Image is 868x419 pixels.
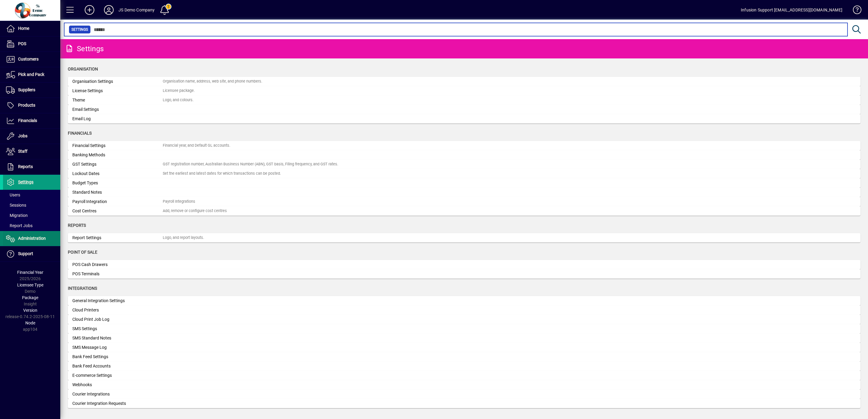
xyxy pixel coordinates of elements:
span: Customers [18,57,39,61]
span: Products [18,103,35,108]
div: Financial Settings [72,142,163,149]
div: Organisation Settings [72,78,163,85]
a: Report SettingsLogo, and report layouts. [68,233,860,242]
span: Home [18,26,29,31]
div: SMS Standard Notes [72,335,163,341]
a: Knowledge Base [848,1,860,21]
span: Reports [18,164,33,169]
div: SMS Message Log [72,344,163,351]
a: Courier Integration Requests [68,399,860,408]
a: Migration [3,210,60,220]
div: Cloud Print Job Log [72,316,163,323]
a: SMS Standard Notes [68,333,860,343]
a: POS Terminals [68,269,860,279]
button: Add [80,5,99,15]
a: SMS Message Log [68,343,860,352]
span: Licensee Type [17,283,43,287]
a: E-commerce Settings [68,371,860,380]
div: GST registration number, Australian Business Number (ABN), GST basis, Filing frequency, and GST r... [163,161,338,167]
div: Email Log [72,116,163,122]
a: Cloud Print Job Log [68,315,860,324]
div: Logo, and colours. [163,97,193,103]
div: Financial year, and Default GL accounts. [163,143,230,149]
a: Products [3,98,60,113]
div: Courier Integrations [72,391,163,397]
a: GST SettingsGST registration number, Australian Business Number (ABN), GST basis, Filing frequenc... [68,160,860,169]
div: Payroll Integrations [163,199,195,205]
a: Financials [3,113,60,128]
span: Pick and Pack [18,72,44,77]
div: Cloud Printers [72,307,163,313]
div: Standard Notes [72,189,163,195]
a: ThemeLogo, and colours. [68,95,860,105]
span: Users [6,192,20,197]
a: Sessions [3,200,60,210]
a: Bank Feed Accounts [68,361,860,371]
span: Package [22,295,38,300]
a: Administration [3,231,60,246]
span: Support [18,251,33,256]
span: Financials [68,131,92,136]
a: Support [3,246,60,261]
span: Sessions [6,203,26,208]
a: Banking Methods [68,150,860,160]
div: SMS Settings [72,326,163,332]
span: Point of Sale [68,250,97,255]
a: Webhooks [68,380,860,389]
button: Profile [99,5,118,15]
div: Report Settings [72,235,163,241]
a: Customers [3,52,60,67]
a: Lockout DatesSet the earliest and latest dates for which transactions can be posted. [68,169,860,178]
div: POS Terminals [72,271,163,277]
span: Financial Year [17,270,43,275]
a: General Integration Settings [68,296,860,305]
div: JS Demo Company [118,5,155,15]
div: E-commerce Settings [72,372,163,379]
span: Suppliers [18,87,35,92]
a: Standard Notes [68,188,860,197]
a: License SettingsLicensee package. [68,86,860,95]
a: Pick and Pack [3,67,60,82]
div: Bank Feed Accounts [72,363,163,369]
div: Cost Centres [72,208,163,214]
span: Financials [18,118,37,123]
div: Webhooks [72,382,163,388]
span: Settings [71,27,88,33]
a: Cloud Printers [68,305,860,315]
a: POS [3,36,60,52]
a: Reports [3,159,60,174]
a: Staff [3,144,60,159]
a: Home [3,21,60,36]
div: General Integration Settings [72,298,163,304]
a: Jobs [3,129,60,144]
div: Organisation name, address, web site, and phone numbers. [163,79,262,84]
span: Migration [6,213,28,218]
a: SMS Settings [68,324,860,333]
span: Jobs [18,133,27,138]
div: Add, remove or configure cost centres [163,208,227,214]
div: Settings [65,44,104,54]
span: Staff [18,149,27,154]
div: Set the earliest and latest dates for which transactions can be posted. [163,171,281,177]
a: Email Settings [68,105,860,114]
a: Courier Integrations [68,389,860,399]
div: Banking Methods [72,152,163,158]
div: Bank Feed Settings [72,354,163,360]
span: POS [18,41,26,46]
div: Budget Types [72,180,163,186]
a: Users [3,190,60,200]
div: Logo, and report layouts. [163,235,204,241]
a: Suppliers [3,83,60,98]
span: Settings [18,180,33,184]
span: Report Jobs [6,223,33,228]
div: Payroll Integration [72,199,163,205]
a: Organisation SettingsOrganisation name, address, web site, and phone numbers. [68,77,860,86]
a: Email Log [68,114,860,124]
span: Organisation [68,67,98,71]
a: Bank Feed Settings [68,352,860,361]
div: Infusion Support [EMAIL_ADDRESS][DOMAIN_NAME] [741,5,842,15]
div: GST Settings [72,161,163,167]
span: Administration [18,236,46,241]
div: License Settings [72,88,163,94]
span: Node [25,321,35,325]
